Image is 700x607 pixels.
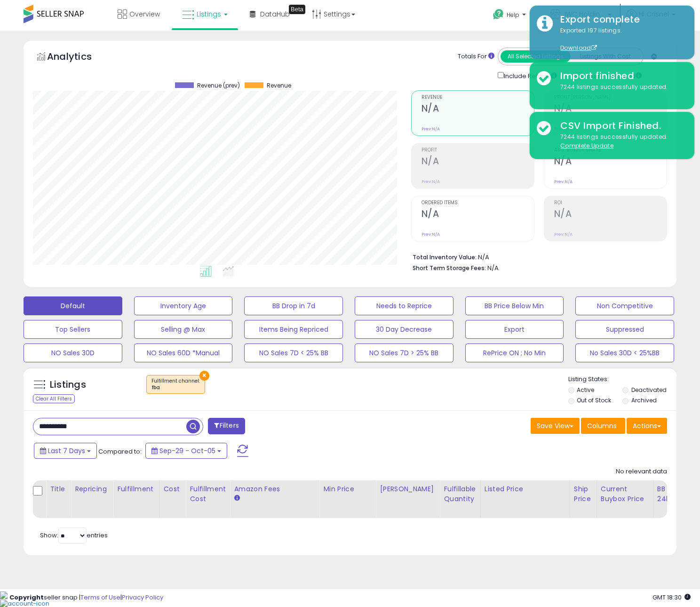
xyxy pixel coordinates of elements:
[164,484,182,494] div: Cost
[577,396,611,404] label: Out of Stock
[560,142,613,150] u: Complete Update
[413,253,477,261] b: Total Inventory Value:
[465,343,564,362] button: RePrice ON ; No Min
[190,484,226,504] div: Fulfillment Cost
[323,484,372,494] div: Min Price
[553,119,687,133] div: CSV Import Finished.
[134,343,233,362] button: NO Sales 60D *Manual
[422,179,440,184] small: Prev: N/A
[554,208,667,221] h2: N/A
[234,484,315,494] div: Amazon Fees
[267,82,291,89] span: Revenue
[444,484,476,504] div: Fulfillable Quantity
[413,264,486,272] b: Short Term Storage Fees:
[40,531,108,540] span: Show: entries
[553,133,687,150] div: 7244 listings successfully updated.
[380,484,436,494] div: [PERSON_NAME]
[487,264,499,272] span: N/A
[422,95,534,100] span: Revenue
[422,126,440,132] small: Prev: N/A
[159,446,215,455] span: Sep-29 - Oct-05
[117,484,155,494] div: Fulfillment
[151,377,200,391] span: Fulfillment channel :
[627,418,667,434] button: Actions
[574,484,593,504] div: Ship Price
[244,320,343,339] button: Items Being Repriced
[575,320,674,339] button: Suppressed
[422,148,534,153] span: Profit
[355,343,453,362] button: NO Sales 7D > 25% BB
[554,179,573,184] small: Prev: N/A
[491,70,568,81] div: Include Returns
[531,418,580,434] button: Save View
[587,421,617,431] span: Columns
[98,447,142,456] span: Compared to:
[24,320,122,339] button: Top Sellers
[199,371,209,381] button: ×
[575,296,674,315] button: Non Competitive
[581,418,625,434] button: Columns
[134,320,233,339] button: Selling @ Max
[413,251,660,262] li: N/A
[208,418,245,434] button: Filters
[631,396,657,404] label: Archived
[48,446,85,455] span: Last 7 Days
[493,8,504,20] i: Get Help
[234,494,239,503] small: Amazon Fees.
[501,50,571,63] button: All Selected Listings
[554,156,667,168] h2: N/A
[554,200,667,206] span: ROI
[197,82,240,89] span: Revenue (prev)
[422,232,440,237] small: Prev: N/A
[568,375,677,384] p: Listing States:
[616,467,667,476] div: No relevant data
[554,232,573,237] small: Prev: N/A
[34,443,97,459] button: Last 7 Days
[422,208,534,221] h2: N/A
[657,484,692,504] div: BB Share 24h.
[75,484,109,494] div: Repricing
[151,384,200,391] div: fba
[554,103,667,116] h2: N/A
[244,296,343,315] button: BB Drop in 7d
[422,156,534,168] h2: N/A
[485,484,566,494] div: Listed Price
[422,103,534,116] h2: N/A
[458,52,494,61] div: Totals For
[24,296,122,315] button: Default
[465,296,564,315] button: BB Price Below Min
[197,9,221,19] span: Listings
[575,343,674,362] button: No Sales 30D < 25%BB
[244,343,343,362] button: NO Sales 7D < 25% BB
[355,296,453,315] button: Needs to Reprice
[355,320,453,339] button: 30 Day Decrease
[50,484,67,494] div: Title
[507,11,519,19] span: Help
[560,44,597,52] a: Download
[33,394,75,403] div: Clear All Filters
[134,296,233,315] button: Inventory Age
[24,343,122,362] button: NO Sales 30D
[553,13,687,26] div: Export complete
[553,69,687,83] div: Import finished
[422,200,534,206] span: Ordered Items
[553,26,687,53] div: Exported 197 listings.
[485,1,535,31] a: Help
[289,5,305,14] div: Tooltip anchor
[601,484,649,504] div: Current Buybox Price
[260,9,290,19] span: DataHub
[129,9,160,19] span: Overview
[577,386,594,394] label: Active
[50,378,86,391] h5: Listings
[631,386,667,394] label: Deactivated
[47,50,110,65] h5: Analytics
[145,443,227,459] button: Sep-29 - Oct-05
[553,83,687,92] div: 7244 listings successfully updated.
[465,320,564,339] button: Export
